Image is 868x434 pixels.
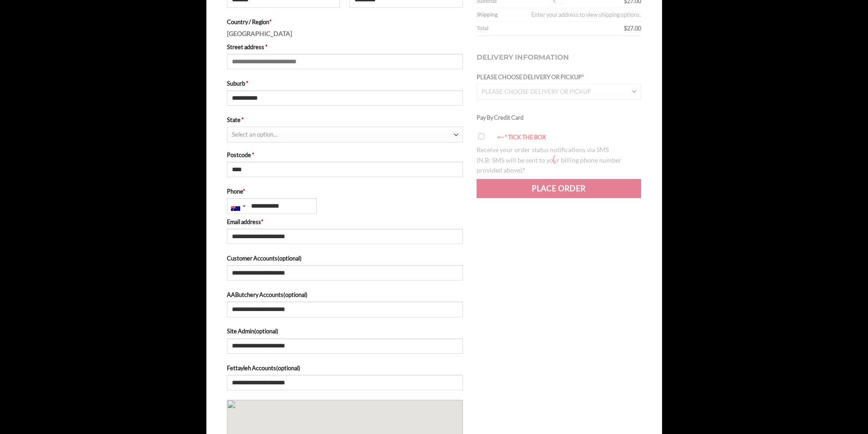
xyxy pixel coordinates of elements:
[227,199,248,213] div: Australia: +61
[227,150,463,159] label: Postcode
[246,80,248,87] abbr: required
[254,327,278,335] span: (optional)
[243,188,245,195] abbr: required
[227,254,463,263] label: Customer Accounts
[227,127,463,142] span: State
[277,255,302,262] span: (optional)
[265,43,267,51] abbr: required
[227,217,463,226] label: Email address
[227,187,463,196] label: Phone
[582,73,584,81] abbr: required
[227,115,463,124] label: State
[227,42,463,51] label: Street address
[283,291,308,298] span: (optional)
[227,30,292,37] strong: [GEOGRAPHIC_DATA]
[227,79,463,88] label: Suburb
[227,363,463,373] label: Fettayleh Accounts
[477,72,642,82] label: PLEASE CHOOSE DELIVERY OR PICKUP
[252,151,254,158] abbr: required
[261,218,263,225] abbr: required
[227,327,463,336] label: Site Admin
[232,131,277,138] span: Select an option…
[227,17,463,26] label: Country / Region
[227,290,463,299] label: AAButchery Accounts
[269,18,272,26] abbr: required
[477,43,642,72] h3: Delivery Information
[276,364,300,372] span: (optional)
[482,88,591,95] span: PLEASE CHOOSE DELIVERY OR PICKUP
[241,116,244,123] abbr: required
